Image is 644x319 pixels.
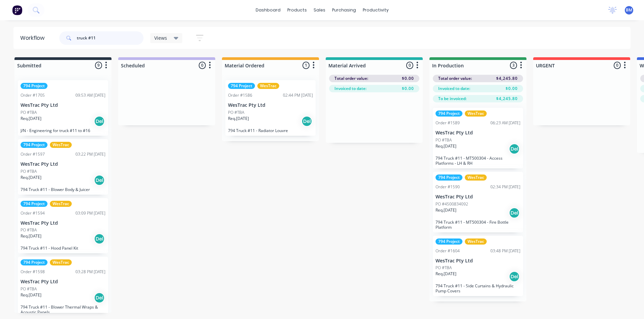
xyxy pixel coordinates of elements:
[75,269,105,275] div: 03:28 PM [DATE]
[509,143,520,154] div: Del
[21,161,105,167] p: WesTrac Pty Ltd
[21,151,45,157] div: Order #1597
[438,75,472,82] span: Total order value:
[465,238,487,245] div: WesTrac
[94,175,105,186] div: Del
[75,151,105,157] div: 03:22 PM [DATE]
[496,96,518,102] span: $4,245.80
[75,92,105,98] div: 09:53 AM [DATE]
[228,102,313,108] p: WesTrac Pty Ltd
[257,83,279,89] div: WesTrac
[228,128,313,133] p: 794 Truck #11 - Radiator Louvre
[20,34,48,42] div: Workflow
[436,130,520,136] p: WesTrac Pty Ltd
[21,174,41,181] p: Req. [DATE]
[436,265,452,271] p: PO #TBA
[402,75,414,82] span: $0.00
[436,283,520,293] p: 794 Truck #11 - Side Curtains & Hydraulic Pump Covers
[310,5,329,15] div: sales
[21,286,37,292] p: PO #TBA
[436,156,520,166] p: 794 Truck #11 - MT500304 - Access Platforms - LH & RH
[436,201,468,207] p: PO #4500834092
[284,5,310,15] div: products
[18,257,108,317] div: 794 ProjectWesTracOrder #159803:28 PM [DATE]WesTrac Pty LtdPO #TBAReq.[DATE]Del794 Truck #11 - Bl...
[509,271,520,282] div: Del
[21,233,41,239] p: Req. [DATE]
[50,142,72,148] div: WesTrac
[154,34,167,41] span: Views
[21,168,37,174] p: PO #TBA
[402,86,414,92] span: $0.00
[21,116,41,122] p: Req. [DATE]
[436,238,462,245] div: 794 Project
[283,92,313,98] div: 02:44 PM [DATE]
[438,86,470,92] span: Invoiced to date:
[21,201,47,207] div: 794 Project
[436,207,456,213] p: Req. [DATE]
[21,210,45,216] div: Order #1594
[329,5,359,15] div: purchasing
[436,120,460,126] div: Order #1589
[21,83,47,89] div: 794 Project
[12,5,22,15] img: Factory
[334,86,366,92] span: Invoiced to date:
[436,110,462,117] div: 794 Project
[496,75,518,82] span: $4,245.80
[21,109,37,116] p: PO #TBA
[21,220,105,226] p: WesTrac Pty Ltd
[21,259,47,265] div: 794 Project
[436,258,520,264] p: WesTrac Pty Ltd
[433,236,523,296] div: 794 ProjectWesTracOrder #160403:48 PM [DATE]WesTrac Pty LtdPO #TBAReq.[DATE]Del794 Truck #11 - Si...
[436,174,462,181] div: 794 Project
[436,194,520,200] p: WesTrac Pty Ltd
[21,246,105,251] p: 794 Truck #11 - Hood Panel Kit
[465,174,487,181] div: WesTrac
[21,227,37,233] p: PO #TBA
[359,5,392,15] div: productivity
[18,80,108,136] div: 794 ProjectOrder #170509:53 AM [DATE]WesTrac Pty LtdPO #TBAReq.[DATE]DelJ/N - Engineering for tru...
[490,184,520,190] div: 02:34 PM [DATE]
[94,116,105,127] div: Del
[436,184,460,190] div: Order #1590
[50,259,72,265] div: WesTrac
[436,220,520,230] p: 794 Truck #11 - MT500304 - Fire Bottle Platform
[301,116,312,127] div: Del
[21,279,105,285] p: WesTrac Pty Ltd
[21,128,105,133] p: J/N - Engineering for truck #11 to #16
[228,92,252,98] div: Order #1586
[21,292,41,298] p: Req. [DATE]
[18,198,108,254] div: 794 ProjectWesTracOrder #159403:09 PM [DATE]WesTrac Pty LtdPO #TBAReq.[DATE]Del794 Truck #11 - Ho...
[252,5,284,15] a: dashboard
[490,120,520,126] div: 06:23 AM [DATE]
[438,96,466,102] span: To be invoiced:
[334,75,368,82] span: Total order value:
[75,210,105,216] div: 03:09 PM [DATE]
[433,172,523,232] div: 794 ProjectWesTracOrder #159002:34 PM [DATE]WesTrac Pty LtdPO #4500834092Req.[DATE]Del794 Truck #...
[228,83,255,89] div: 794 Project
[50,201,72,207] div: WesTrac
[21,305,105,315] p: 794 Truck #11 - Blower Thermal Wraps & Acoustic Panels
[465,110,487,117] div: WesTrac
[21,142,47,148] div: 794 Project
[228,109,244,116] p: PO #TBA
[21,92,45,98] div: Order #1705
[21,102,105,108] p: WesTrac Pty Ltd
[509,208,520,218] div: Del
[21,187,105,192] p: 794 Truck #11 - Blower Body & Juicer
[94,233,105,244] div: Del
[433,108,523,168] div: 794 ProjectWesTracOrder #158906:23 AM [DATE]WesTrac Pty LtdPO #TBAReq.[DATE]Del794 Truck #11 - MT...
[94,292,105,303] div: Del
[436,137,452,143] p: PO #TBA
[490,248,520,254] div: 03:48 PM [DATE]
[626,7,632,13] span: BM
[21,269,45,275] div: Order #1598
[225,80,316,136] div: 794 ProjectWesTracOrder #158602:44 PM [DATE]WesTrac Pty LtdPO #TBAReq.[DATE]Del794 Truck #11 - Ra...
[506,86,518,92] span: $0.00
[436,143,456,149] p: Req. [DATE]
[228,116,249,122] p: Req. [DATE]
[18,139,108,195] div: 794 ProjectWesTracOrder #159703:22 PM [DATE]WesTrac Pty LtdPO #TBAReq.[DATE]Del794 Truck #11 - Bl...
[436,271,456,277] p: Req. [DATE]
[77,31,143,45] input: Search for orders...
[436,248,460,254] div: Order #1604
